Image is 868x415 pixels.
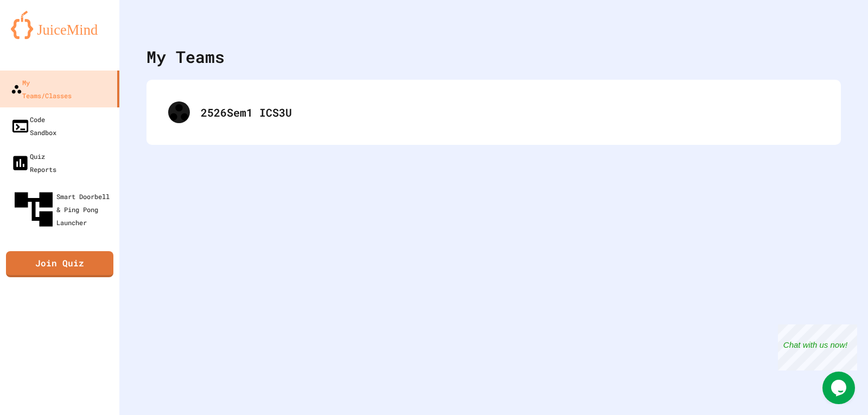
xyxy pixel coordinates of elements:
div: Code Sandbox [11,113,56,139]
div: My Teams/Classes [11,76,72,102]
iframe: chat widget [778,324,857,371]
a: Join Quiz [6,251,113,277]
img: logo-orange.svg [11,11,108,39]
div: Smart Doorbell & Ping Pong Launcher [11,187,115,232]
div: My Teams [146,44,225,69]
div: 2526Sem1 ICS3U [157,91,830,134]
iframe: chat widget [822,372,857,404]
div: 2526Sem1 ICS3U [201,104,819,120]
div: Quiz Reports [11,150,56,176]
